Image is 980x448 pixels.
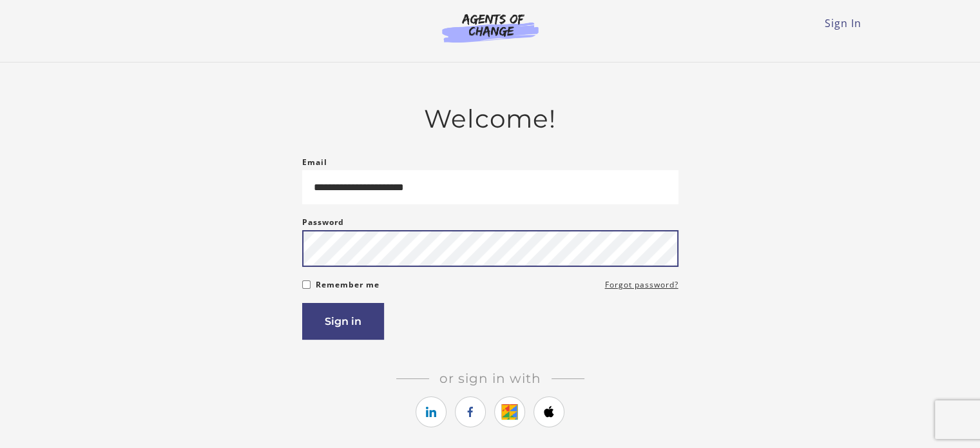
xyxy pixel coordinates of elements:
[825,16,861,30] a: Sign In
[605,277,678,293] a: Forgot password?
[302,303,384,340] button: Sign in
[455,396,486,427] a: https://courses.thinkific.com/users/auth/facebook?ss%5Breferral%5D=&ss%5Buser_return_to%5D=https%...
[416,396,447,427] a: https://courses.thinkific.com/users/auth/linkedin?ss%5Breferral%5D=&ss%5Buser_return_to%5D=https%...
[302,215,344,230] label: Password
[302,104,678,134] h2: Welcome!
[429,371,552,386] span: Or sign in with
[428,13,552,43] img: Agents of Change Logo
[302,155,327,170] label: Email
[533,396,564,427] a: https://courses.thinkific.com/users/auth/apple?ss%5Breferral%5D=&ss%5Buser_return_to%5D=https%3A%...
[494,396,525,427] a: https://courses.thinkific.com/users/auth/google?ss%5Breferral%5D=&ss%5Buser_return_to%5D=https%3A...
[316,277,380,293] label: Remember me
